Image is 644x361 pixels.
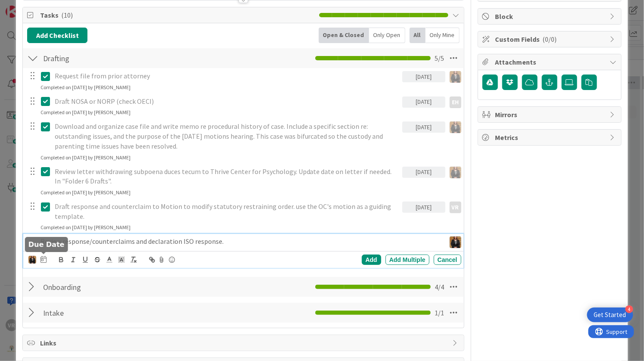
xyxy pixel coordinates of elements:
span: Links [40,338,448,348]
p: Draft NOSA or NORP (check OECI) [55,96,399,106]
div: [DATE] [402,71,445,82]
p: Draft response and counterclaim to Motion to modify statutory restraining order. use the OC's mot... [55,202,399,221]
img: KS [450,71,461,83]
div: 4 [625,305,633,313]
span: Block [495,11,606,22]
p: Download and organize case file and write memo re procedural history of case. Include a specific ... [55,121,399,151]
button: Add Checklist [27,28,87,43]
div: [DATE] [402,202,445,213]
span: ( 10 ) [61,11,73,19]
div: Completed on [DATE] by [PERSON_NAME] [40,84,131,91]
div: Add Multiple [386,255,429,265]
div: Completed on [DATE] by [PERSON_NAME] [40,109,131,116]
div: All [410,28,426,43]
h5: Due Date [28,240,65,249]
span: 4 / 4 [435,282,445,292]
div: [DATE] [402,121,445,133]
span: Support [18,1,39,12]
img: KS [450,167,461,178]
span: Attachments [495,57,606,67]
span: ( 0/0 ) [543,35,557,44]
img: KS [450,237,461,248]
div: EH [450,96,461,108]
div: [DATE] [402,96,445,108]
span: Custom Fields [495,34,606,44]
input: Add Checklist... [40,305,227,321]
img: KS [28,256,36,264]
div: Open Get Started checklist, remaining modules: 4 [587,308,633,322]
div: Add [362,255,381,265]
span: Mirrors [495,109,606,120]
span: Metrics [495,132,606,143]
div: Only Open [369,28,405,43]
span: 1 / 1 [435,308,445,318]
img: KS [450,121,461,133]
p: Request file from prior attorney [55,71,399,81]
span: Tasks [40,10,314,20]
div: Open & Closed [319,28,369,43]
p: Review response/counterclaims and declaration ISO response. [40,237,442,246]
p: Review letter withdrawing subpoena duces tecum to Thrive Center for Psychology. Update date on le... [55,167,399,186]
div: VR [450,202,461,213]
div: Get Started [594,311,626,319]
input: Add Checklist... [40,50,227,66]
div: [DATE] [402,167,445,178]
div: Only Mine [426,28,460,43]
div: Completed on [DATE] by [PERSON_NAME] [40,224,131,231]
div: Cancel [434,255,461,265]
span: 5 / 5 [435,53,445,63]
div: Completed on [DATE] by [PERSON_NAME] [40,189,131,196]
div: Completed on [DATE] by [PERSON_NAME] [40,154,131,162]
input: Add Checklist... [40,279,227,295]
